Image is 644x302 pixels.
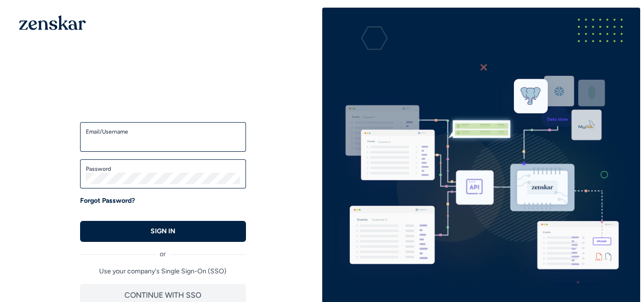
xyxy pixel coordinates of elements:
[80,221,246,242] button: SIGN IN
[151,227,175,236] p: SIGN IN
[80,267,246,276] p: Use your company's Single Sign-On (SSO)
[80,196,135,206] a: Forgot Password?
[86,165,240,173] label: Password
[80,242,246,259] div: or
[19,15,86,30] img: 1OGAJ2xQqyY4LXKgY66KYq0eOWRCkrZdAb3gUhuVAqdWPZE9SRJmCz+oDMSn4zDLXe31Ii730ItAGKgCKgCCgCikA4Av8PJUP...
[86,128,240,135] label: Email/Username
